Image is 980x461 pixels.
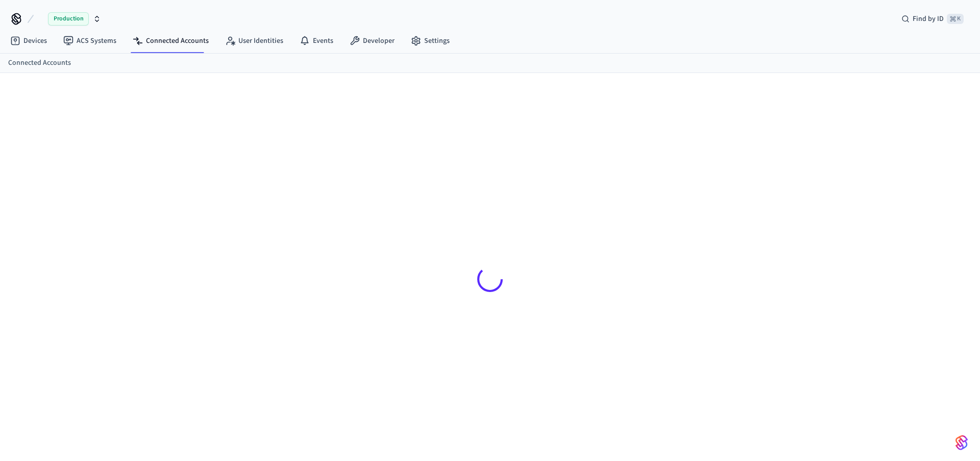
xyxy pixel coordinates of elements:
span: Production [48,12,89,26]
a: Events [291,32,341,50]
div: Find by ID⌘ K [893,10,972,28]
a: Connected Accounts [125,32,217,50]
a: ACS Systems [55,32,125,50]
a: Connected Accounts [8,58,71,68]
a: User Identities [217,32,291,50]
a: Devices [2,32,55,50]
span: Find by ID [913,14,944,24]
a: Settings [403,32,458,50]
a: Developer [341,32,403,50]
img: SeamLogoGradient.69752ec5.svg [955,434,968,451]
span: ⌘ K [947,14,964,24]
